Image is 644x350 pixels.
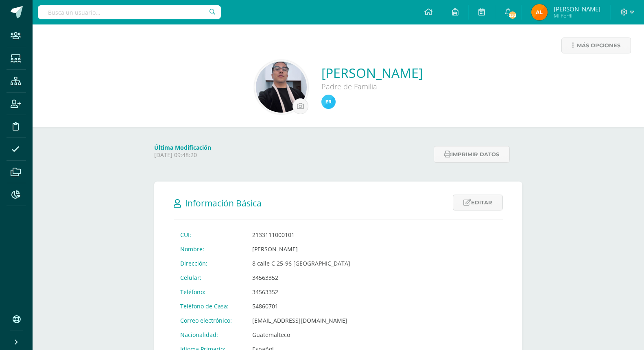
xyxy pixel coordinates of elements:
span: Mi Perfil [554,12,600,19]
img: af9b8bc9e20a7c198341f7486dafb623.png [531,4,548,20]
td: [PERSON_NAME] [246,242,357,256]
span: Información Básica [185,197,262,209]
td: CUI: [174,228,246,242]
td: [EMAIL_ADDRESS][DOMAIN_NAME] [246,313,357,328]
td: Dirección: [174,256,246,270]
span: 233 [508,11,517,20]
button: Imprimir datos [434,146,510,163]
td: Celular: [174,270,246,285]
td: 8 calle C 25-96 [GEOGRAPHIC_DATA] [246,256,357,270]
p: [DATE] 09:48:20 [154,151,429,159]
a: Más opciones [561,38,631,53]
td: 2133111000101 [246,228,357,242]
td: Guatemalteco [246,328,357,342]
td: Teléfono de Casa: [174,299,246,313]
div: Padre de Familia [321,82,423,91]
img: 4d7c823e9250ed9b49abb928ad4f6e12.png [321,95,336,109]
td: Teléfono: [174,285,246,299]
td: 54860701 [246,299,357,313]
span: [PERSON_NAME] [554,5,600,13]
img: 011a3071ef10a71fc259bb09ee43cd40.png [256,62,307,113]
td: 34563352 [246,270,357,285]
td: Nombre: [174,242,246,256]
td: 34563352 [246,285,357,299]
span: Más opciones [577,38,620,53]
input: Busca un usuario... [38,5,221,19]
a: [PERSON_NAME] [321,64,423,82]
a: Editar [453,195,503,210]
h4: Última Modificación [154,144,429,151]
td: Correo electrónico: [174,313,246,328]
td: Nacionalidad: [174,328,246,342]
